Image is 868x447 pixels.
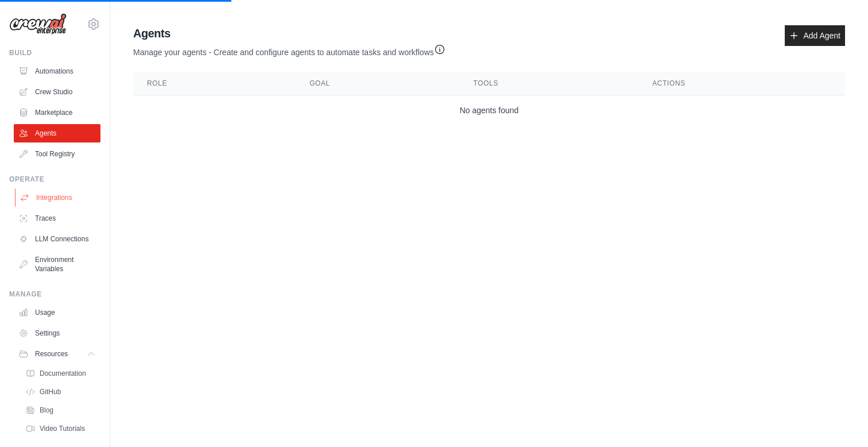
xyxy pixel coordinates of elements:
[14,345,100,363] button: Resources
[9,48,100,57] div: Build
[14,324,100,342] a: Settings
[14,103,100,122] a: Marketplace
[9,175,100,184] div: Operate
[785,25,845,46] a: Add Agent
[14,83,100,101] a: Crew Studio
[14,145,100,163] a: Tool Registry
[14,303,100,322] a: Usage
[133,72,296,95] th: Role
[40,387,61,396] span: GitHub
[296,72,459,95] th: Goal
[21,365,100,382] a: Documentation
[9,290,100,299] div: Manage
[14,230,100,248] a: LLM Connections
[15,188,102,207] a: Integrations
[40,424,85,433] span: Video Tutorials
[35,349,68,359] span: Resources
[14,124,100,142] a: Agents
[14,62,100,80] a: Automations
[133,41,445,58] p: Manage your agents - Create and configure agents to automate tasks and workflows
[133,95,845,126] td: No agents found
[133,25,445,41] h2: Agents
[40,406,53,415] span: Blog
[638,72,845,95] th: Actions
[21,402,100,418] a: Blog
[40,369,86,378] span: Documentation
[21,421,100,437] a: Video Tutorials
[460,72,639,95] th: Tools
[14,209,100,228] a: Traces
[21,384,100,400] a: GitHub
[9,13,67,35] img: Logo
[14,251,100,278] a: Environment Variables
